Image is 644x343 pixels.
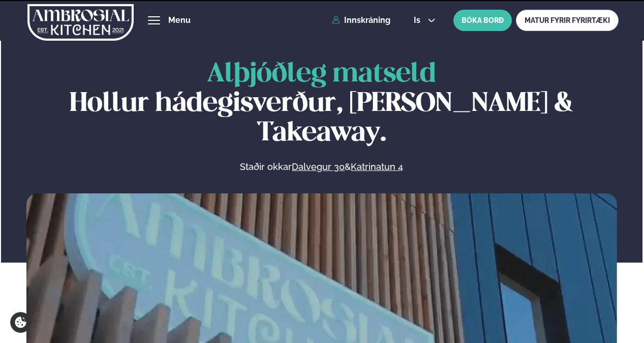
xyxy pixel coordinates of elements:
[130,161,514,173] p: Staðir okkar &
[148,14,160,26] button: hamburger
[26,60,618,148] h1: Hollur hádegisverður, [PERSON_NAME] & Takeaway.
[332,16,390,25] a: Innskráning
[453,10,512,31] button: BÓKA BORÐ
[516,10,619,31] a: MATUR FYRIR FYRIRTÆKI
[10,312,31,333] a: Cookie settings
[27,2,134,43] img: logo
[351,161,403,173] a: Katrinatun 4
[414,16,423,24] span: is
[406,16,444,24] button: is
[292,161,345,173] a: Dalvegur 30
[207,62,436,87] span: Alþjóðleg matseld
